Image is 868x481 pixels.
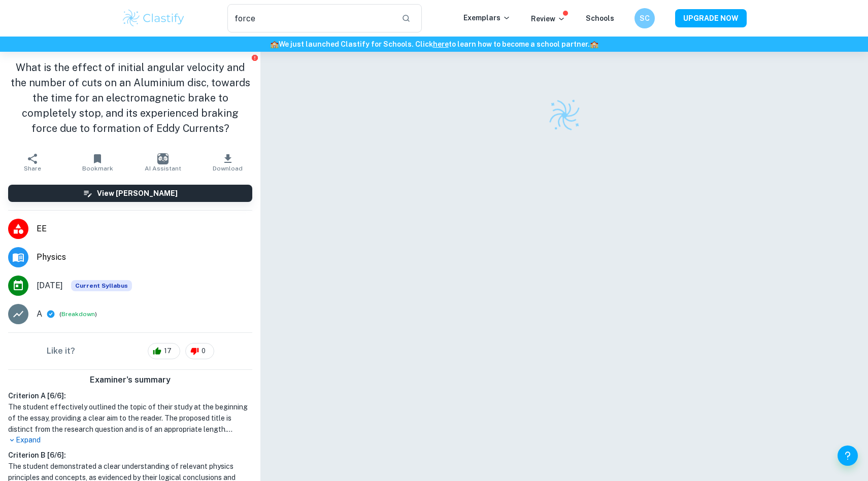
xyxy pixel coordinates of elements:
[195,148,260,177] button: Download
[2,39,866,50] h6: We just launched Clastify for Schools. Click to learn how to become a school partner.
[47,345,75,357] h6: Like it?
[71,280,132,291] span: Current Syllabus
[196,346,211,356] span: 0
[8,401,252,435] h1: The student effectively outlined the topic of their study at the beginning of the essay, providin...
[227,4,393,32] input: Search for any exemplars...
[130,148,195,177] button: AI Assistant
[157,153,169,164] img: AI Assistant
[590,40,598,48] span: 🏫
[37,308,42,320] p: A
[37,251,252,263] span: Physics
[37,280,63,292] span: [DATE]
[463,12,511,23] p: Exemplars
[270,40,279,48] span: 🏫
[8,435,252,445] p: Expand
[635,8,655,28] button: SC
[544,95,584,135] img: Clastify logo
[158,346,177,356] span: 17
[213,165,243,172] span: Download
[8,450,252,461] h6: Criterion B [ 6 / 6 ]:
[145,165,181,172] span: AI Assistant
[531,13,565,24] p: Review
[97,188,178,199] h6: View [PERSON_NAME]
[639,13,651,24] h6: SC
[82,165,113,172] span: Bookmark
[8,185,252,202] button: View [PERSON_NAME]
[37,223,252,235] span: EE
[65,148,130,177] button: Bookmark
[59,310,97,319] span: ( )
[8,390,252,401] h6: Criterion A [ 6 / 6 ]:
[8,60,252,136] h1: What is the effect of initial angular velocity and the number of cuts on an Aluminium disc, towar...
[61,310,95,319] button: Breakdown
[121,8,186,28] img: Clastify logo
[24,165,41,172] span: Share
[586,14,614,22] a: Schools
[675,9,747,27] button: UPGRADE NOW
[433,40,449,48] a: here
[71,280,132,291] div: This exemplar is based on the current syllabus. Feel free to refer to it for inspiration/ideas wh...
[4,374,256,386] h6: Examiner's summary
[838,445,858,466] button: Help and Feedback
[251,54,258,61] button: Report issue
